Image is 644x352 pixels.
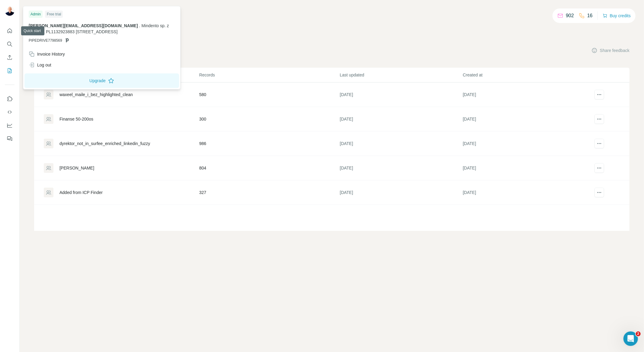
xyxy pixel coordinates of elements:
td: [DATE] [463,156,585,180]
div: Free trial [45,11,63,18]
span: [PERSON_NAME][EMAIL_ADDRESS][DOMAIN_NAME] [29,23,138,28]
button: Use Surfe on LinkedIn [5,93,14,104]
td: [DATE] [339,107,462,131]
button: Upgrade [24,73,179,88]
td: [DATE] [463,131,585,156]
button: actions [594,188,604,197]
button: My lists [5,65,14,76]
td: 300 [199,107,340,131]
button: Quick start [5,25,14,36]
span: . [139,23,140,28]
div: dyrektor_not_in_surfee_enriched_linkedin_fuzzy [59,140,150,147]
button: Dashboard [5,120,14,131]
button: Buy credits [603,11,631,20]
td: [DATE] [339,131,462,156]
td: 804 [199,156,340,180]
button: actions [594,139,604,148]
td: [DATE] [463,180,585,205]
div: Invoice History [29,51,65,57]
span: 2 [636,331,641,336]
div: Finanse 50-200os [59,116,93,122]
td: [DATE] [339,180,462,205]
button: Share feedback [591,47,630,53]
div: waxeel_maile_i_bez_highlighted_clean [59,92,133,98]
div: Admin [29,11,43,18]
iframe: Intercom live chat [623,331,638,346]
p: Created at [463,72,585,78]
td: [DATE] [339,82,462,107]
p: 16 [587,12,593,19]
img: Avatar [5,6,14,16]
td: [DATE] [339,156,462,180]
button: actions [594,90,604,99]
td: [DATE] [463,82,585,107]
button: actions [594,114,604,124]
button: Use Surfe API [5,107,14,118]
div: Log out [29,62,51,68]
div: [PERSON_NAME] [59,165,94,171]
td: 580 [199,82,340,107]
span: PIPEDRIVE7798569 [29,38,62,43]
td: 986 [199,131,340,156]
p: 902 [566,12,574,19]
p: Last updated [340,72,462,78]
td: 327 [199,180,340,205]
p: Records [199,72,339,78]
button: Search [5,39,14,50]
div: Added from ICP Finder [59,189,103,195]
button: Feedback [5,133,14,144]
td: [DATE] [463,107,585,131]
button: actions [594,163,604,173]
button: Enrich CSV [5,52,14,63]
